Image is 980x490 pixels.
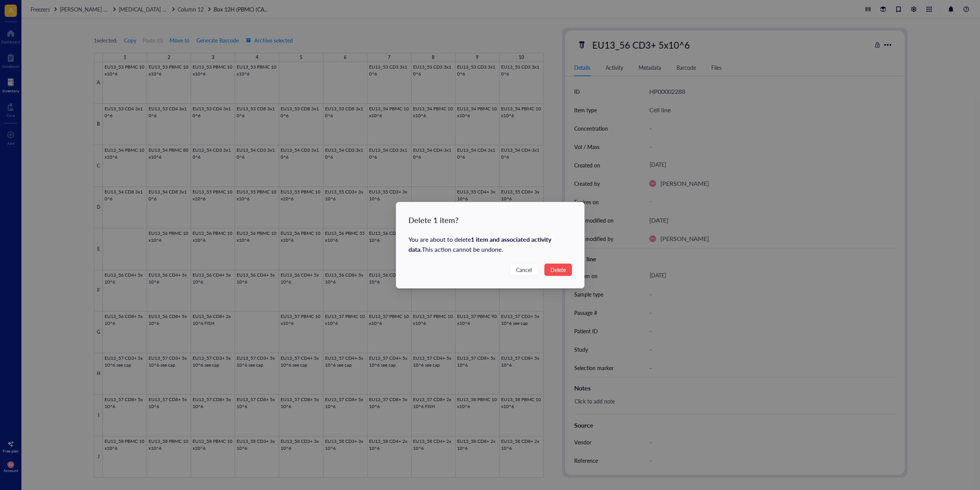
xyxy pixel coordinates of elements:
span: Delete [550,265,565,274]
button: Delete [544,264,572,276]
div: You are about to delete This action cannot be undone. [408,234,572,254]
div: Delete 1 item? [408,215,572,225]
button: Cancel [509,264,538,276]
span: Cancel [516,265,531,274]
strong: 1 item and associated activity data . [408,235,551,254]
